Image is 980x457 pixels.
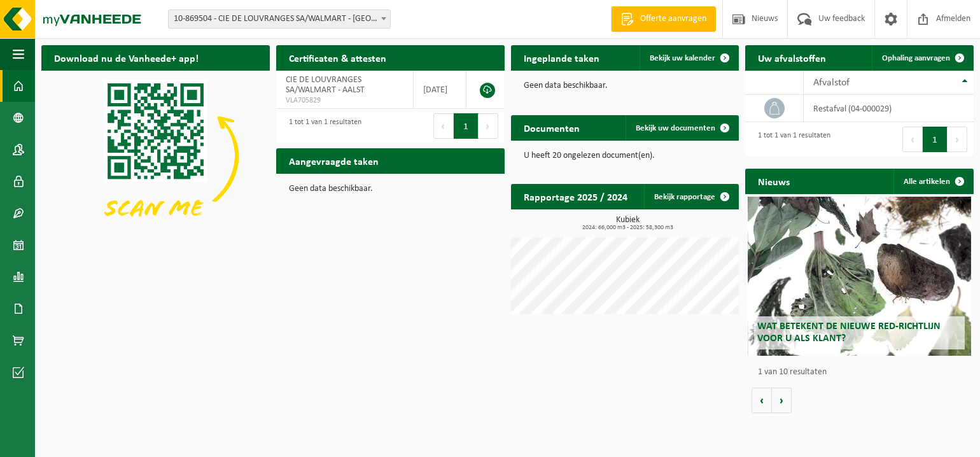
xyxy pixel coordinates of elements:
button: Next [948,127,967,152]
h2: Download nu de Vanheede+ app! [41,45,211,70]
h2: Aangevraagde taken [276,148,391,173]
p: U heeft 20 ongelezen document(en). [524,151,727,160]
span: 2024: 66,000 m3 - 2025: 58,300 m3 [517,225,739,231]
a: Wat betekent de nieuwe RED-richtlijn voor u als klant? [748,197,972,356]
p: 1 van 10 resultaten [758,368,967,377]
h2: Rapportage 2025 / 2024 [511,184,640,209]
span: Wat betekent de nieuwe RED-richtlijn voor u als klant? [757,321,941,344]
h2: Nieuws [745,169,802,193]
span: 10-869504 - CIE DE LOUVRANGES SA/WALMART - AALST [169,10,390,28]
div: 1 tot 1 van 1 resultaten [283,112,361,140]
button: Previous [433,113,454,139]
a: Bekijk uw kalender [640,45,738,71]
a: Offerte aanvragen [611,6,716,32]
td: [DATE] [414,71,467,109]
button: 1 [454,113,479,139]
p: Geen data beschikbaar. [524,81,727,90]
button: 1 [923,127,948,152]
h2: Ingeplande taken [511,45,612,70]
h2: Certificaten & attesten [276,45,399,70]
td: restafval (04-000029) [804,95,974,122]
h2: Documenten [511,115,592,140]
span: VLA705829 [286,95,403,106]
button: Previous [902,127,923,152]
span: 10-869504 - CIE DE LOUVRANGES SA/WALMART - AALST [168,10,391,29]
span: Bekijk uw kalender [650,54,715,62]
h3: Kubiek [517,216,739,231]
a: Ophaling aanvragen [872,45,972,71]
span: Afvalstof [813,78,850,88]
h2: Uw afvalstoffen [745,45,839,70]
button: Vorige [752,388,772,413]
button: Next [479,113,498,139]
img: Download de VHEPlus App [41,71,270,242]
div: 1 tot 1 van 1 resultaten [752,125,830,153]
span: Ophaling aanvragen [882,54,950,62]
a: Bekijk rapportage [644,184,738,209]
p: Geen data beschikbaar. [289,185,492,193]
a: Alle artikelen [893,169,972,194]
span: CIE DE LOUVRANGES SA/WALMART - AALST [286,75,365,95]
button: Volgende [772,388,792,413]
span: Bekijk uw documenten [636,124,715,132]
span: Offerte aanvragen [637,13,710,25]
a: Bekijk uw documenten [626,115,738,141]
